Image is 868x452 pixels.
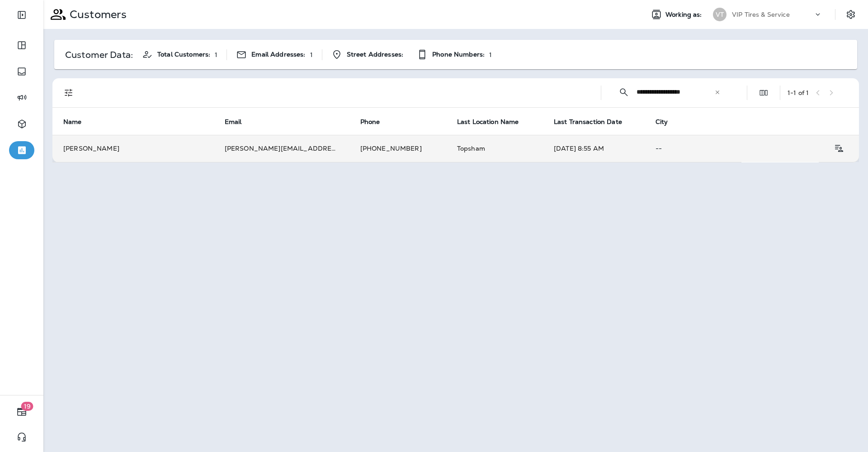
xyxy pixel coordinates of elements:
[347,51,403,58] span: Street Addresses:
[554,118,634,126] span: Last Transaction Date
[457,144,485,152] span: Topsham
[310,51,313,58] p: 1
[543,135,645,162] td: [DATE] 8:55 AM
[215,51,217,58] p: 1
[225,118,242,126] span: Email
[66,8,127,21] p: Customers
[360,118,380,126] span: Phone
[21,402,33,411] span: 19
[489,51,492,58] p: 1
[63,118,94,126] span: Name
[554,118,622,126] span: Last Transaction Date
[615,83,633,101] button: Collapse Search
[65,51,133,58] p: Customer Data:
[713,8,726,21] div: VT
[9,403,34,421] button: 19
[656,118,668,126] span: City
[843,6,859,23] button: Settings
[457,118,519,126] span: Last Location Name
[52,135,214,162] td: [PERSON_NAME]
[732,11,790,18] p: VIP Tires & Service
[656,145,731,152] p: --
[665,11,704,19] span: Working as:
[788,89,809,96] div: 1 - 1 of 1
[349,135,446,162] td: [PHONE_NUMBER]
[214,135,349,162] td: [PERSON_NAME][EMAIL_ADDRESS][DOMAIN_NAME]
[60,84,78,102] button: Filters
[9,6,34,24] button: Expand Sidebar
[656,118,680,126] span: City
[457,118,531,126] span: Last Location Name
[251,51,305,58] span: Email Addresses:
[63,118,82,126] span: Name
[225,118,254,126] span: Email
[360,118,392,126] span: Phone
[432,51,485,58] span: Phone Numbers:
[157,51,210,58] span: Total Customers:
[755,84,773,102] button: Edit Fields
[830,139,848,157] button: Customer Details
